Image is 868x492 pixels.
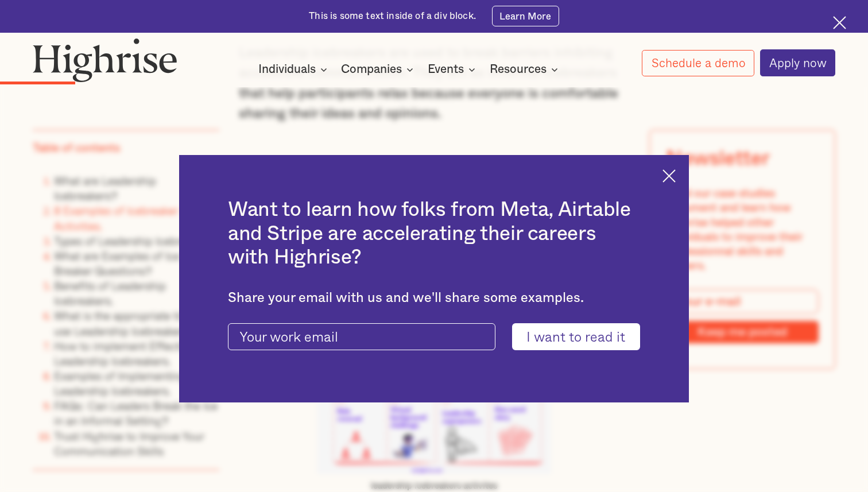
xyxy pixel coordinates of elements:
[228,198,640,269] h2: Want to learn how folks from Meta, Airtable and Stripe are accelerating their careers with Highrise?
[662,169,676,183] img: Cross icon
[490,63,561,76] div: Resources
[490,63,547,76] div: Resources
[258,63,316,76] div: Individuals
[642,50,754,76] a: Schedule a demo
[309,10,476,22] div: This is some text inside of a div block.
[341,63,417,76] div: Companies
[228,290,640,307] div: Share your email with us and we'll share some examples.
[228,323,640,350] form: current-ascender-blog-article-modal-form
[760,49,836,76] a: Apply now
[512,323,640,350] input: I want to read it
[228,323,495,350] input: Your work email
[341,63,402,76] div: Companies
[33,38,178,82] img: Highrise logo
[492,6,559,26] a: Learn More
[428,63,479,76] div: Events
[428,63,464,76] div: Events
[833,16,846,29] img: Cross icon
[258,63,331,76] div: Individuals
